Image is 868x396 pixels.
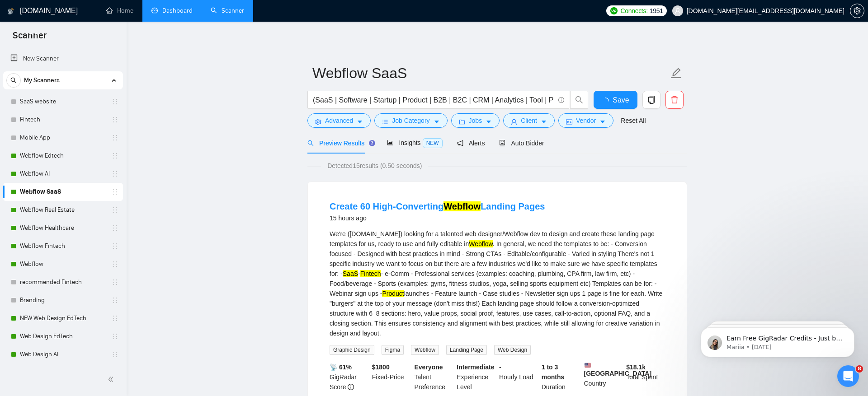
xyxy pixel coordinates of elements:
[626,363,646,371] b: $ 18.1k
[494,345,531,355] span: Web Design
[497,362,540,392] div: Hourly Load
[594,91,637,109] button: Save
[8,4,14,19] img: logo
[211,7,244,14] a: searchScanner
[307,140,373,147] span: Preview Results
[541,118,547,125] span: caret-down
[850,4,864,18] button: setting
[415,363,443,371] b: Everyone
[443,201,481,211] mark: Webflow
[312,62,669,84] input: Scanner name...
[374,113,447,128] button: barsJob Categorycaret-down
[571,96,588,104] span: search
[307,140,314,146] span: search
[20,129,106,147] a: Mobile App
[368,139,376,147] div: Tooltip anchor
[850,7,864,14] a: setting
[20,345,106,363] a: Web Design AI
[3,50,123,68] li: New Scanner
[111,261,118,268] span: holder
[20,183,106,201] a: Webflow SaaS
[111,351,118,358] span: holder
[111,134,118,141] span: holder
[469,240,493,247] mark: Webflow
[486,118,492,125] span: caret-down
[20,273,106,291] a: recommended Fintech
[111,206,118,214] span: holder
[610,7,618,14] img: upwork-logo.png
[469,116,482,126] span: Jobs
[423,138,443,148] span: NEW
[111,242,118,250] span: holder
[643,96,660,104] span: copy
[457,140,463,146] span: notification
[382,345,404,355] span: Figma
[20,93,106,111] a: SaaS website
[343,270,358,277] mark: SaaS
[330,345,374,355] span: Graphic Design
[111,333,118,340] span: holder
[451,113,500,128] button: folderJobscaret-down
[411,345,439,355] span: Webflow
[413,362,455,392] div: Talent Preference
[20,111,106,129] a: Fintech
[566,118,572,125] span: idcard
[6,73,21,88] button: search
[360,270,381,277] mark: Fintech
[20,309,106,327] a: NEW Web Design EdTech
[387,139,442,146] span: Insights
[111,315,118,322] span: holder
[511,118,517,125] span: user
[455,362,497,392] div: Experience Level
[620,6,647,16] span: Connects:
[111,279,118,286] span: holder
[111,297,118,304] span: holder
[459,118,465,125] span: folder
[675,8,681,14] span: user
[10,50,116,68] a: New Scanner
[624,362,667,392] div: Total Spent
[584,362,652,377] b: [GEOGRAPHIC_DATA]
[540,362,582,392] div: Duration
[20,219,106,237] a: Webflow Healthcare
[111,152,118,159] span: holder
[856,365,863,373] span: 8
[521,116,537,126] span: Client
[330,229,665,338] div: We're ([DOMAIN_NAME]) looking for a talented web designer/Webflow dev to design and create these ...
[321,161,428,171] span: Detected 15 results (0.50 seconds)
[7,77,20,84] span: search
[307,113,371,128] button: settingAdvancedcaret-down
[621,116,646,126] a: Reset All
[850,7,864,14] span: setting
[111,170,118,177] span: holder
[111,224,118,232] span: holder
[20,147,106,165] a: Webflow Edtech
[665,91,684,109] button: delete
[20,237,106,255] a: Webflow Fintech
[24,71,60,89] span: My Scanners
[20,255,106,273] a: Webflow
[313,94,554,106] input: Search Freelance Jobs...
[357,118,363,125] span: caret-down
[602,98,613,105] span: loading
[372,363,390,371] b: $ 1800
[382,290,404,297] mark: Product
[5,29,54,48] span: Scanner
[111,116,118,123] span: holder
[392,116,429,126] span: Job Category
[570,91,588,109] button: search
[582,362,625,392] div: Country
[446,345,487,355] span: Landing Page
[20,165,106,183] a: Webflow AI
[108,375,117,384] span: double-left
[499,140,505,146] span: robot
[20,327,106,345] a: Web Design EdTech
[434,118,440,125] span: caret-down
[151,7,193,14] a: dashboardDashboard
[650,6,663,16] span: 1951
[315,118,321,125] span: setting
[558,97,564,103] span: info-circle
